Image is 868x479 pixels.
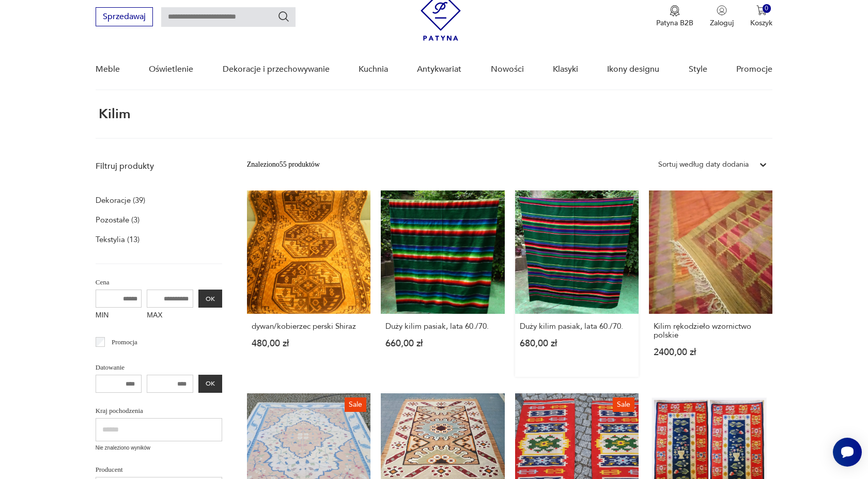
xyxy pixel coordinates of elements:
[607,50,659,89] a: Ikony designu
[96,14,153,21] a: Sprzedawaj
[96,107,131,121] h1: kilim
[750,5,772,28] button: 0Koszyk
[96,308,142,324] label: MIN
[656,5,693,28] a: Ikona medaluPatyna B2B
[649,190,772,377] a: Kilim rękodzieło wzornictwo polskieKilim rękodzieło wzornictwo polskie2400,00 zł
[96,232,139,247] a: Tekstylia (13)
[247,159,320,170] div: Znaleziono 55 produktów
[658,159,749,170] div: Sortuj według daty dodania
[750,18,772,28] p: Koszyk
[223,50,330,89] a: Dekoracje i przechowywanie
[417,50,461,89] a: Antykwariat
[112,337,137,348] p: Promocja
[656,5,693,28] button: Patyna B2B
[147,308,193,324] label: MAX
[252,339,366,348] p: 480,00 zł
[198,375,222,393] button: OK
[359,50,388,89] a: Kuchnia
[96,161,222,172] p: Filtruj produkty
[96,213,139,227] a: Pozostałe (3)
[520,322,634,331] h3: Duży kilim pasiak, lata 60./70.
[491,50,524,89] a: Nowości
[670,5,680,17] img: Ikona medalu
[763,4,771,13] div: 0
[247,190,370,377] a: dywan/kobierzec perski Shirazdywan/kobierzec perski Shiraz480,00 zł
[96,277,222,288] p: Cena
[710,18,734,28] p: Zaloguj
[252,322,366,331] h3: dywan/kobierzec perski Shiraz
[277,10,290,23] button: Szukaj
[96,50,120,89] a: Meble
[553,50,578,89] a: Klasyki
[96,464,222,475] p: Producent
[381,190,504,377] a: Duży kilim pasiak, lata 60./70.Duży kilim pasiak, lata 60./70.660,00 zł
[385,339,500,348] p: 660,00 zł
[833,438,862,467] iframe: Smartsupp widget button
[515,190,639,377] a: Duży kilim pasiak, lata 60./70.Duży kilim pasiak, lata 60./70.680,00 zł
[520,339,634,348] p: 680,00 zł
[656,18,693,28] p: Patyna B2B
[710,5,734,28] button: Zaloguj
[736,50,772,89] a: Promocje
[689,50,707,89] a: Style
[756,5,767,15] img: Ikona koszyka
[385,322,500,331] h3: Duży kilim pasiak, lata 60./70.
[149,50,193,89] a: Oświetlenie
[717,5,727,15] img: Ikonka użytkownika
[654,348,768,357] p: 2400,00 zł
[198,290,222,308] button: OK
[96,362,222,373] p: Datowanie
[96,444,222,452] p: Nie znaleziono wyników
[96,405,222,417] p: Kraj pochodzenia
[654,322,768,340] h3: Kilim rękodzieło wzornictwo polskie
[96,7,153,26] button: Sprzedawaj
[96,193,145,207] a: Dekoracje (39)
